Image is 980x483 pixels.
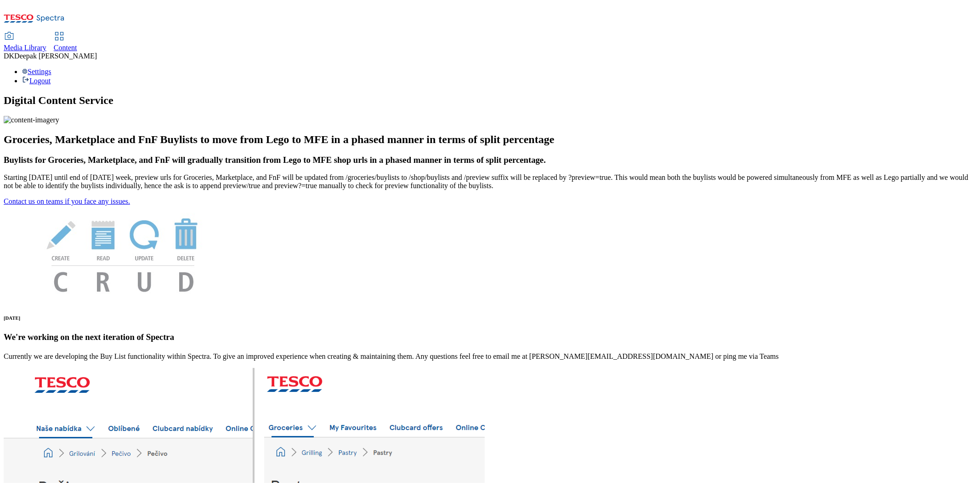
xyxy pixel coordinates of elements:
[4,206,243,302] img: News Image
[4,352,976,361] p: Currently we are developing the Buy List functionality within Spectra. To give an improved experi...
[54,33,77,52] a: Content
[4,315,976,321] h6: [DATE]
[4,173,976,190] p: Starting [DATE] until end of [DATE] week, preview urls for Groceries, Marketplace, and FnF will b...
[22,68,51,75] a: Settings
[4,94,976,107] h1: Digital Content Service
[4,44,46,52] span: Media Library
[14,52,97,60] span: Deepak [PERSON_NAME]
[4,52,14,60] span: DK
[22,77,51,85] a: Logout
[4,33,46,52] a: Media Library
[4,155,976,165] h3: Buylists for Groceries, Marketplace, and FnF will gradually transition from Lego to MFE shop urls...
[4,116,59,124] img: content-imagery
[54,44,77,52] span: Content
[4,133,976,146] h2: Groceries, Marketplace and FnF Buylists to move from Lego to MFE in a phased manner in terms of s...
[4,197,130,205] a: Contact us on teams if you face any issues.
[4,332,976,342] h3: We're working on the next iteration of Spectra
